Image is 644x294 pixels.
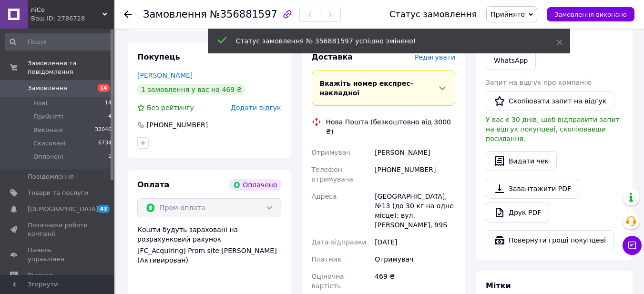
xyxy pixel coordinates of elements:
span: №356881597 [210,9,277,20]
span: Запит на відгук про компанію [486,79,592,86]
a: Друк PDF [486,203,549,223]
span: Панель управління [28,246,88,263]
span: Без рейтингу [147,104,194,112]
div: Статус замовлення [389,10,477,19]
span: Замовлення виконано [554,11,627,18]
a: [PERSON_NAME] [137,71,193,79]
span: 32046 [95,126,112,134]
span: Вкажіть номер експрес-накладної [320,80,413,97]
span: Оплачені [33,152,63,161]
div: Нова Пошта (безкоштовно від 3000 ₴) [324,117,458,136]
button: Скопіювати запит на відгук [486,91,614,111]
div: Кошти будуть зараховані на розрахунковий рахунок [137,225,281,265]
span: Адреса [312,193,337,200]
div: Оплачено [229,179,281,191]
span: 14 [98,84,110,92]
span: Прийняті [33,112,63,121]
div: Ваш ID: 2786728 [31,14,114,23]
span: Показники роботи компанії [28,221,88,238]
span: 6734 [98,139,112,148]
span: Товари та послуги [28,189,88,197]
div: [PERSON_NAME] [373,144,457,161]
button: Повернути гроші покупцеві [486,230,614,250]
span: Оплата [137,180,169,189]
div: Статус замовлення № 356881597 успішно змінено! [236,36,532,46]
div: [FC_Acquiring] Prom site [PERSON_NAME] (Активирован) [137,246,281,265]
span: У вас є 30 днів, щоб відправити запит на відгук покупцеві, скопіювавши посилання. [486,116,620,142]
span: Скасовані [33,139,66,148]
span: Отримувач [312,149,350,156]
span: Відгуки [28,271,52,280]
span: Дата відправки [312,238,367,246]
div: 1 замовлення у вас на 469 ₴ [137,84,245,95]
input: Пошук [5,33,112,51]
span: Замовлення [143,9,207,20]
span: 14 [105,99,112,108]
span: Покупець [137,52,180,61]
span: Замовлення [28,84,67,92]
span: Мітки [486,281,511,290]
span: 1 [108,152,112,161]
span: Телефон отримувача [312,166,353,183]
span: 43 [98,205,110,213]
span: Оціночна вартість [312,273,344,290]
a: Завантажити PDF [486,179,579,199]
span: Замовлення та повідомлення [28,59,114,76]
span: 4 [108,112,112,121]
button: Видати чек [486,151,557,171]
div: [DATE] [373,233,457,251]
span: Прийнято [491,10,525,18]
span: niCo [31,6,102,14]
span: Платник [312,255,342,263]
button: Чат з покупцем [623,236,642,255]
span: Повідомлення [28,172,74,181]
span: Виконані [33,126,63,134]
div: [PHONE_NUMBER] [146,120,209,130]
div: [PHONE_NUMBER] [373,161,457,188]
button: Замовлення виконано [547,7,634,21]
div: [GEOGRAPHIC_DATA], №13 (до 30 кг на одне місце): вул. [PERSON_NAME], 99Б [373,188,457,233]
span: Нові [33,99,47,108]
span: Додати відгук [231,104,281,112]
div: Отримувач [373,251,457,268]
a: WhatsApp [486,51,536,70]
span: Редагувати [415,53,455,61]
span: Доставка [312,52,353,61]
div: Повернутися назад [124,10,132,19]
span: [DEMOGRAPHIC_DATA] [28,205,98,213]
